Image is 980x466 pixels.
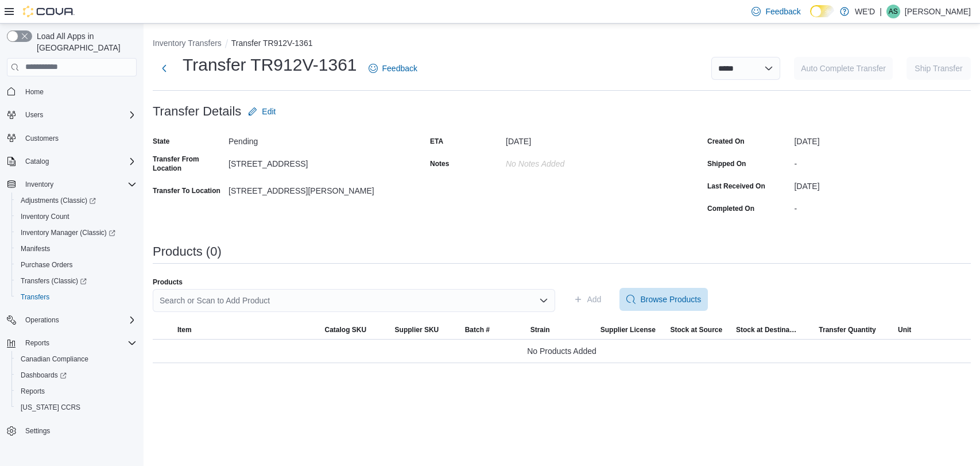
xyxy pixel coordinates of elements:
span: Purchase Orders [21,260,73,269]
label: Transfer To Location [153,186,220,195]
a: Inventory Count [16,210,74,224]
span: Edit [262,106,276,117]
button: Catalog [2,153,141,170]
span: Inventory [21,178,137,191]
a: Manifests [16,242,55,256]
label: State [153,137,169,146]
button: Stock at Source [661,321,731,339]
button: Ship Transfer [907,57,971,80]
label: Created On [707,137,745,146]
div: No Notes added [506,155,660,168]
span: Transfer Quantity [819,325,876,334]
span: Transfers (Classic) [16,274,137,288]
input: Dark Mode [810,5,834,17]
a: Inventory Manager (Classic) [16,226,120,240]
p: WE'D [855,5,875,18]
span: Customers [21,131,137,145]
span: Reports [21,336,137,350]
a: Customers [21,132,63,145]
button: Purchase Orders [11,257,141,273]
button: Users [21,108,48,122]
a: Canadian Compliance [16,352,93,366]
div: Pending [228,132,382,146]
button: Reports [2,335,141,351]
span: Home [21,84,137,99]
a: Reports [16,384,49,398]
a: Home [21,85,48,99]
p: [PERSON_NAME] [905,5,971,18]
button: Users [2,107,141,123]
a: Settings [21,424,55,438]
h1: Transfer TR912V-1361 [183,53,357,76]
span: Feedback [765,6,800,17]
span: Manifests [21,244,50,253]
span: Purchase Orders [16,258,137,272]
span: Adjustments (Classic) [21,196,96,205]
span: Washington CCRS [16,400,137,414]
span: Inventory Manager (Classic) [21,228,115,237]
span: Supplier License [601,325,656,334]
span: Stock at Destination [736,325,797,334]
span: Transfers (Classic) [21,276,87,286]
a: Dashboards [16,368,71,382]
span: Feedback [382,63,417,74]
span: Inventory [25,180,53,189]
span: Item [177,325,192,334]
button: Operations [21,313,64,327]
button: Home [2,83,141,100]
button: Transfer Quantity [801,321,893,339]
span: Ship Transfer [915,63,962,74]
div: [STREET_ADDRESS] [228,155,382,168]
button: Reports [21,336,54,350]
p: | [880,5,882,18]
label: Shipped On [707,159,746,168]
span: Reports [16,384,137,398]
a: [US_STATE] CCRS [16,400,85,414]
span: Users [21,108,137,122]
button: Reports [11,383,141,399]
button: Auto Complete Transfer [794,57,893,80]
button: Catalog SKU [320,321,390,339]
button: [US_STATE] CCRS [11,399,141,415]
span: Customers [25,134,59,143]
div: [DATE] [794,132,971,146]
button: Add [569,288,606,311]
button: Operations [2,312,141,328]
span: Dashboards [21,371,67,380]
button: Edit [243,100,280,123]
div: - [794,155,971,168]
button: Inventory Transfers [153,38,222,48]
span: Adjustments (Classic) [16,194,137,207]
button: Supplier SKU [390,321,460,339]
button: Transfer TR912V-1361 [231,38,313,48]
span: Settings [21,423,137,438]
span: Inventory Manager (Classic) [16,226,137,240]
span: Manifests [16,242,137,256]
span: Inventory Count [21,212,69,221]
div: Aleks Stam [886,5,900,18]
span: AS [889,5,898,18]
button: Item [173,321,320,339]
span: Stock at Source [670,325,722,334]
label: ETA [430,137,443,146]
span: Canadian Compliance [16,352,137,366]
span: Load All Apps in [GEOGRAPHIC_DATA] [32,30,137,53]
button: Next [153,57,176,80]
span: Dashboards [16,368,137,382]
button: Unit [893,321,936,339]
a: Transfers (Classic) [16,274,91,288]
div: [DATE] [794,177,971,191]
button: Transfers [11,289,141,305]
img: Cova [23,6,75,17]
span: Users [25,110,43,120]
button: Settings [2,422,141,439]
button: Browse Products [619,288,708,311]
label: Products [153,278,183,287]
div: [STREET_ADDRESS][PERSON_NAME] [228,182,382,195]
button: Customers [2,130,141,147]
a: Feedback [364,57,422,80]
span: Auto Complete Transfer [801,63,886,74]
button: Catalog [21,155,53,168]
span: Strain [530,325,550,334]
span: Operations [21,313,137,327]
